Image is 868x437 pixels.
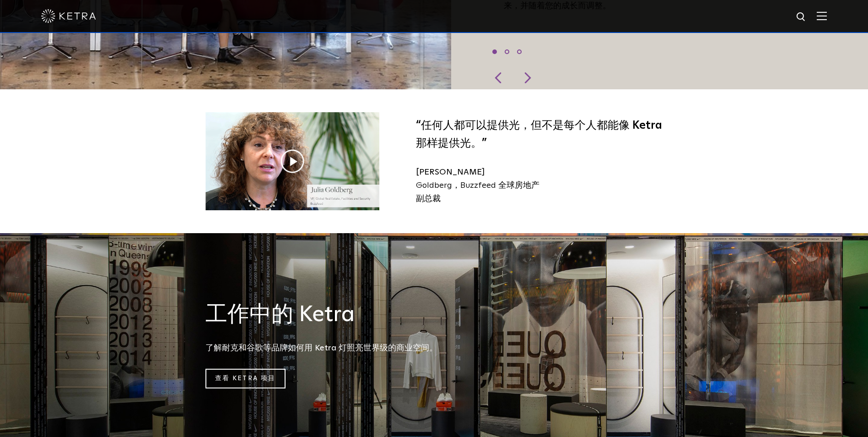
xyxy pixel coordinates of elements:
[817,11,827,20] img: Hamburger%20Nav.svg
[416,117,663,152] h4: “任何人都可以提供光，但不是每个人都能像 Ketra 那样提供光。”
[205,302,443,328] h3: 工作中的 Ketra
[796,11,807,23] img: 搜索图标
[416,168,539,203] span: Goldberg，Buzzfeed 全球房地产 副总裁
[416,168,485,176] strong: [PERSON_NAME]
[205,342,443,355] p: 了解耐克和谷歌等品牌如何用 Ketra 灯照亮世界级的商业空间。
[205,112,379,210] img: Julia Goldberg, VP Global Real Estate, Facilities and Security of Buzzfeed
[41,9,96,23] img: ketra-logo-2019-white
[205,369,286,388] a: 查看 Ketra 项目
